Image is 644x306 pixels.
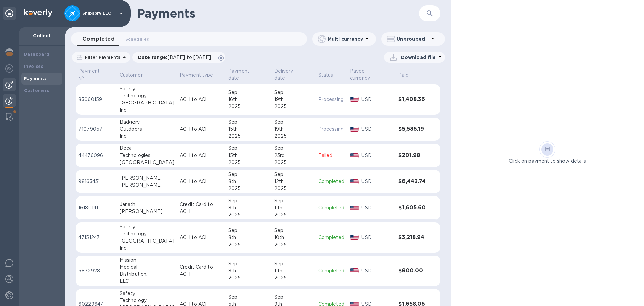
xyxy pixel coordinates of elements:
div: Sep [228,145,269,152]
h1: Payments [137,6,419,20]
p: 16180141 [78,204,114,211]
div: [GEOGRAPHIC_DATA] [120,237,174,245]
div: [PERSON_NAME] [120,182,174,189]
p: Paid [398,72,409,79]
p: ACH to ACH [180,178,223,185]
div: [GEOGRAPHIC_DATA] [120,99,174,106]
div: 2025 [274,133,313,140]
div: Mission [120,257,174,264]
div: Inc [120,245,174,252]
p: Collect [24,32,60,39]
img: USD [350,127,359,132]
b: Invoices [24,64,43,69]
div: Date range:[DATE] to [DATE] [132,52,225,63]
p: USD [361,178,393,185]
div: Sep [274,227,313,234]
p: Processing [318,126,344,133]
div: Sep [228,294,269,301]
div: Sep [274,171,313,178]
div: Inc [120,133,174,140]
p: Completed [318,267,344,274]
span: Scheduled [125,36,150,43]
div: Sep [228,171,269,178]
div: Safety [120,290,174,297]
img: Logo [24,9,52,17]
span: Delivery date [274,68,313,82]
p: ACH to ACH [180,152,223,159]
div: Sep [274,119,313,126]
b: Payments [24,76,47,81]
div: Sep [228,119,269,126]
div: Safety [120,223,174,230]
div: Sep [274,89,313,96]
div: Sep [274,260,313,267]
div: Inc [120,106,174,114]
div: 2025 [228,241,269,248]
p: 58729281 [78,267,114,274]
p: ACH to ACH [180,96,223,103]
h3: $3,218.94 [398,234,427,241]
p: Shipspry LLC [82,11,116,16]
p: Credit Card to ACH [180,201,223,215]
p: USD [361,267,393,274]
span: Completed [82,34,115,44]
div: Technology [120,92,174,99]
p: 47151247 [78,234,114,241]
p: ACH to ACH [180,126,223,133]
p: Processing [318,96,344,103]
div: 19th [274,126,313,133]
div: Technologies [120,152,174,159]
div: 2025 [228,133,269,140]
p: Payment date [228,68,260,82]
p: USD [361,152,393,159]
h3: $6,442.74 [398,178,427,185]
div: 2025 [274,103,313,110]
div: Badgery [120,119,174,126]
div: Deca [120,145,174,152]
h3: $201.98 [398,152,427,159]
div: Technology [120,297,174,304]
div: 2025 [228,211,269,218]
p: USD [361,126,393,133]
div: Sep [274,197,313,204]
p: Payment type [180,72,213,79]
div: Sep [274,145,313,152]
div: Sep [228,227,269,234]
p: Delivery date [274,68,304,82]
span: [DATE] to [DATE] [168,55,211,60]
img: USD [350,179,359,184]
p: USD [361,96,393,103]
span: Paid [398,72,418,79]
div: [PERSON_NAME] [120,208,174,215]
img: Foreign exchange [5,64,13,73]
div: 2025 [228,274,269,281]
div: 16th [228,96,269,103]
span: Payment date [228,68,269,82]
h3: $1,605.60 [398,205,427,211]
div: 2025 [274,185,313,192]
div: 2025 [274,241,313,248]
b: Customers [24,88,50,93]
div: Technology [120,230,174,237]
span: Status [318,72,342,79]
div: Sep [228,197,269,204]
b: Dashboard [24,52,50,57]
div: 15th [228,152,269,159]
span: Payee currency [350,68,393,82]
div: Sep [228,260,269,267]
p: 71079057 [78,126,114,133]
div: LLC [120,278,174,285]
span: Customer [120,72,151,79]
p: Completed [318,178,344,185]
div: 19th [274,96,313,103]
div: 15th [228,126,269,133]
p: USD [361,234,393,241]
p: Multi currency [328,36,363,42]
div: Unpin categories [3,7,16,20]
div: 8th [228,267,269,274]
img: USD [350,206,359,210]
p: Payment № [78,68,106,82]
h3: $1,408.36 [398,96,427,103]
div: 2025 [228,159,269,166]
div: Medical [120,264,174,271]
